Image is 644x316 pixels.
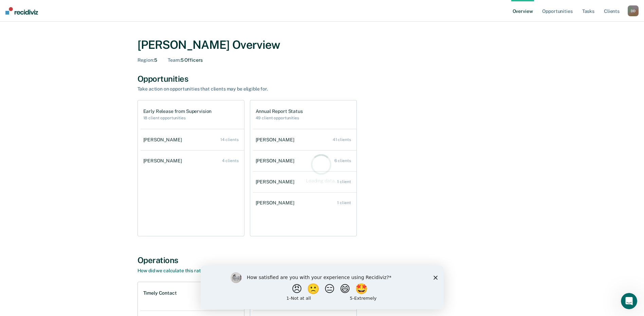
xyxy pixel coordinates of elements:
[253,172,356,192] a: [PERSON_NAME] 1 client
[143,116,212,120] h2: 18 client opportunities
[256,137,297,143] div: [PERSON_NAME]
[256,108,303,114] h1: Annual Report Status
[256,158,297,164] div: [PERSON_NAME]
[137,268,206,273] a: How did we calculate this rate?
[253,193,356,213] a: [PERSON_NAME] 1 client
[333,137,351,142] div: 41 clients
[334,158,351,163] div: 6 clients
[143,158,185,164] div: [PERSON_NAME]
[137,38,507,52] div: [PERSON_NAME] Overview
[222,158,239,163] div: 4 clients
[337,200,351,205] div: 1 client
[143,108,212,114] h1: Early Release from Supervision
[137,86,375,92] div: Take action on opportunities that clients may be eligible for.
[337,179,351,184] div: 1 client
[137,57,154,63] span: Region :
[220,137,239,142] div: 14 clients
[137,255,507,265] div: Operations
[141,151,244,171] a: [PERSON_NAME] 4 clients
[253,151,356,171] a: [PERSON_NAME] 6 clients
[137,57,157,63] div: 5
[256,116,303,120] h2: 49 client opportunities
[253,130,356,150] a: [PERSON_NAME] 41 clients
[256,200,297,206] div: [PERSON_NAME]
[628,5,639,16] button: DD
[201,265,444,309] iframe: Survey by Kim from Recidiviz
[141,130,244,150] a: [PERSON_NAME] 14 clients
[168,57,180,63] span: Team :
[5,7,38,15] img: Recidiviz
[256,179,297,185] div: [PERSON_NAME]
[621,293,637,309] iframe: Intercom live chat
[143,290,177,296] h1: Timely Contact
[628,5,639,16] div: D D
[168,57,203,63] div: 5 Officers
[137,74,507,84] div: Opportunities
[143,137,185,143] div: [PERSON_NAME]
